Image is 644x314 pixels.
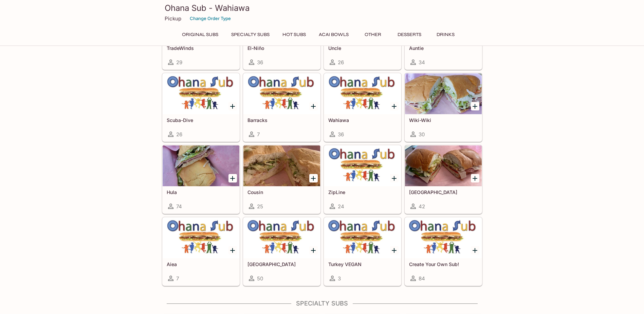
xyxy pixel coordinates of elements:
div: ZipLine [324,145,401,186]
span: 7 [257,131,260,138]
h5: [GEOGRAPHIC_DATA] [409,189,478,195]
button: Add Aiea [228,246,237,255]
button: Drinks [430,30,461,39]
button: Hot Subs [279,30,310,39]
a: Turkey VEGAN3 [324,217,401,286]
button: Add ZipLine [390,174,399,182]
h5: TradeWinds [167,45,235,51]
a: [GEOGRAPHIC_DATA]42 [405,145,482,214]
span: 36 [257,59,263,66]
a: Aiea7 [162,217,240,286]
h5: ZipLine [328,189,397,195]
a: [GEOGRAPHIC_DATA]50 [243,217,320,286]
button: Add Turkey VEGAN [390,246,399,255]
h4: Specialty Subs [162,300,482,307]
span: 25 [257,203,263,210]
button: Add Wahiawa [390,102,399,110]
a: Barracks7 [243,73,320,142]
h5: [GEOGRAPHIC_DATA] [247,261,316,267]
button: Other [358,30,388,39]
div: Turkey VEGAN [324,217,401,258]
h5: Aiea [167,261,235,267]
h5: Auntie [409,45,478,51]
span: 29 [176,59,182,66]
span: 24 [338,203,344,210]
span: 26 [176,131,182,138]
span: 30 [419,131,425,138]
h5: Wiki-Wiki [409,117,478,123]
h5: Cousin [247,189,316,195]
span: 7 [176,275,179,282]
div: Aiea [163,217,239,258]
button: Add Wiki-Wiki [471,102,479,110]
p: Pickup [165,15,181,22]
span: 36 [338,131,344,138]
button: Add Scuba-Dive [228,102,237,110]
button: Desserts [394,30,425,39]
h5: Wahiawa [328,117,397,123]
a: Wahiawa36 [324,73,401,142]
span: 84 [419,275,425,282]
div: Turkey [243,217,320,258]
button: Change Order Type [187,13,234,24]
button: Add Hula [228,174,237,182]
button: Specialty Subs [227,30,273,39]
button: Original Subs [178,30,222,39]
span: 74 [176,203,182,210]
a: Wiki-Wiki30 [405,73,482,142]
h5: Barracks [247,117,316,123]
button: Acai Bowls [315,30,352,39]
span: 50 [257,275,263,282]
div: Barracks [243,73,320,114]
h5: Uncle [328,45,397,51]
div: Wiki-Wiki [405,73,482,114]
a: Hula74 [162,145,240,214]
span: 42 [419,203,425,210]
span: 3 [338,275,341,282]
a: Scuba-Dive26 [162,73,240,142]
div: Cousin [243,145,320,186]
h3: Ohana Sub - Wahiawa [165,3,480,13]
a: Create Your Own Sub!84 [405,217,482,286]
button: Add Turkey [309,246,318,255]
h5: Create Your Own Sub! [409,261,478,267]
button: Add Cousin [309,174,318,182]
a: Cousin25 [243,145,320,214]
div: Wahiawa [324,73,401,114]
h5: Hula [167,189,235,195]
div: Scuba-Dive [163,73,239,114]
span: 26 [338,59,344,66]
div: Create Your Own Sub! [405,217,482,258]
h5: El-Niño [247,45,316,51]
h5: Turkey VEGAN [328,261,397,267]
button: Add Create Your Own Sub! [471,246,479,255]
a: ZipLine24 [324,145,401,214]
button: Add Manoa Falls [471,174,479,182]
span: 34 [419,59,425,66]
button: Add Barracks [309,102,318,110]
div: Manoa Falls [405,145,482,186]
div: Hula [163,145,239,186]
h5: Scuba-Dive [167,117,235,123]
